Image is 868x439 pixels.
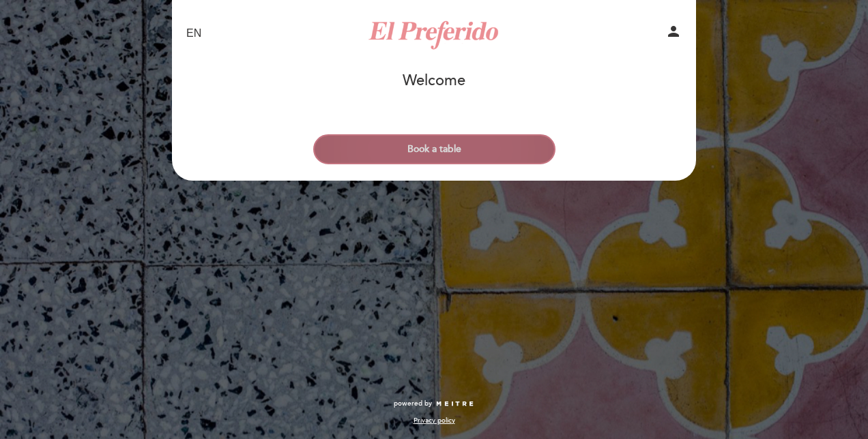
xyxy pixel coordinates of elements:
a: powered by [394,399,474,408]
button: Book a table [313,134,555,164]
a: El Preferido [349,15,519,52]
img: MEITRE [435,401,474,408]
h1: Welcome [403,73,465,89]
a: Privacy policy [414,416,455,425]
button: person [665,23,682,44]
i: person [665,23,682,40]
span: powered by [394,399,432,408]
